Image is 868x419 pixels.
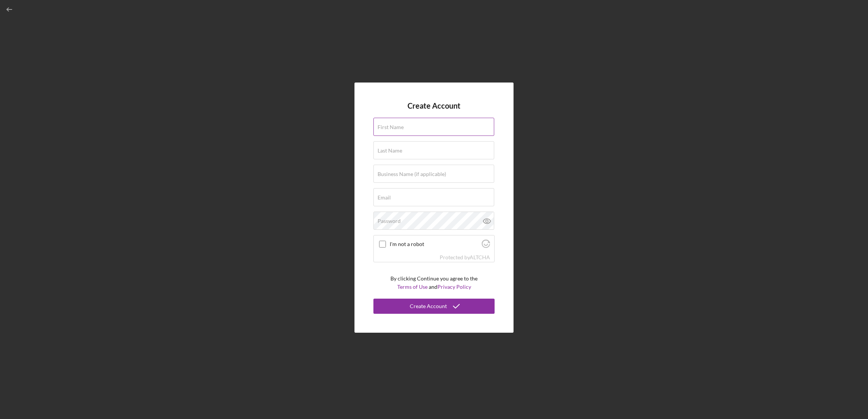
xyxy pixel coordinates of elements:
[437,283,471,290] a: Privacy Policy
[410,299,447,314] div: Create Account
[470,254,490,260] a: Visit Altcha.org
[378,218,401,224] label: Password
[390,241,479,247] label: I'm not a robot
[378,124,404,130] label: First Name
[378,148,402,154] label: Last Name
[397,283,428,290] a: Terms of Use
[378,171,446,177] label: Business Name (if applicable)
[378,195,391,201] label: Email
[390,274,478,291] p: By clicking Continue you agree to the and
[373,299,495,314] button: Create Account
[440,254,490,260] div: Protected by
[482,243,490,249] a: Visit Altcha.org
[407,101,461,110] h4: Create Account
